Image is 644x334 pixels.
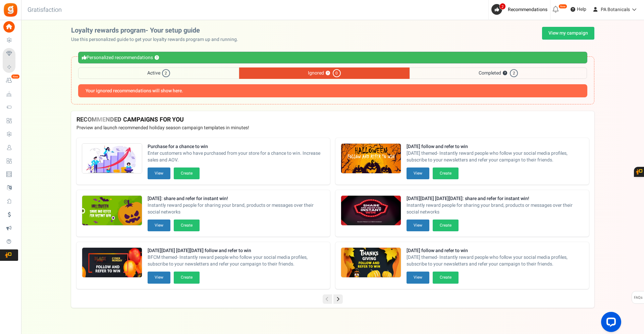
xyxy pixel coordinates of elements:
[410,67,587,79] span: Completed
[341,196,401,226] img: Recommended Campaigns
[407,220,429,231] button: View
[601,6,630,13] span: PA Botanicals
[407,247,584,254] strong: [DATE] follow and refer to win
[575,6,586,13] span: Help
[508,6,547,13] span: Recommendations
[148,195,325,202] strong: [DATE]: share and refer for instant win!
[148,254,325,268] span: BFCM themed- Instantly reward people who follow your social media profiles, subscribe to your new...
[76,125,589,131] p: Preview and launch recommended holiday season campaign templates in minutes!
[491,4,550,15] a: 2 Recommendations
[3,2,18,17] img: Gratisfaction
[148,168,170,179] button: View
[76,116,589,123] h4: RECOMMENDED CAMPAIGNS FOR YOU
[71,27,244,34] h2: Loyalty rewards program- Your setup guide
[148,143,325,150] strong: Purchase for a chance to win
[634,291,643,304] span: FAQs
[148,220,170,231] button: View
[148,202,325,216] span: Instantly reward people for sharing your brand, products or messages over their social networks
[71,36,244,43] p: Use this personalized guide to get your loyalty rewards program up and running.
[82,144,142,174] img: Recommended Campaigns
[86,88,183,93] b: Your ignored recommendations will show here.
[407,143,584,150] strong: [DATE] follow and refer to win
[433,272,459,283] button: Create
[333,69,341,77] span: 0
[162,69,170,77] span: 2
[510,69,518,77] span: 2
[407,202,584,216] span: Instantly reward people for sharing your brand, products or messages over their social networks
[82,196,142,226] img: Recommended Campaigns
[341,144,401,174] img: Recommended Campaigns
[174,168,200,179] button: Create
[568,4,589,15] a: Help
[542,27,594,40] a: View my campaign
[341,248,401,278] img: Recommended Campaigns
[174,272,200,283] button: Create
[174,220,200,231] button: Create
[3,75,18,86] a: New
[407,272,429,283] button: View
[148,247,325,254] strong: [DATE][DATE] [DATE][DATE] follow and refer to win
[407,150,584,163] span: [DATE] themed- Instantly reward people who follow your social media profiles, subscribe to your n...
[82,248,142,278] img: Recommended Campaigns
[78,52,587,63] div: Personalized recommendations
[558,4,567,9] em: New
[433,168,459,179] button: Create
[155,56,159,60] button: ?
[326,71,330,76] button: ?
[433,220,459,231] button: Create
[20,3,69,17] h3: Gratisfaction
[503,71,507,76] button: ?
[78,67,239,79] span: Active
[239,67,410,79] span: Ignored
[148,272,170,283] button: View
[407,254,584,268] span: [DATE] themed- Instantly reward people who follow your social media profiles, subscribe to your n...
[407,168,429,179] button: View
[407,195,584,202] strong: [DATE][DATE] [DATE][DATE]: share and refer for instant win!
[148,150,325,163] span: Enter customers who have purchased from your store for a chance to win. Increase sales and AOV.
[499,3,506,10] span: 2
[11,74,20,79] em: New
